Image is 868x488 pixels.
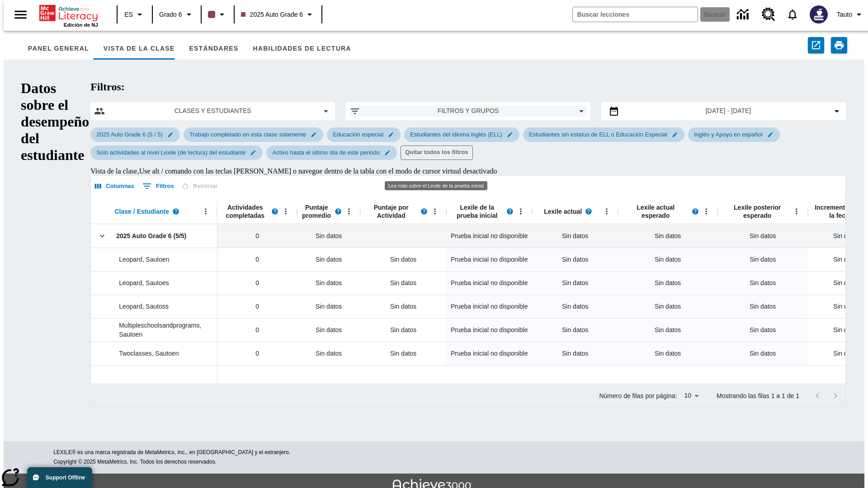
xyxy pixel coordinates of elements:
button: Seleccionar columnas [93,179,137,193]
span: Prueba inicial no disponible, Leopard, Sautoes [451,278,528,288]
button: Lea más sobre el Puntaje por actividad [417,205,431,218]
span: Prueba inicial no disponible, Leopard, Sautoen [451,255,528,264]
button: Abrir menú [699,205,713,218]
div: 0, Multipleschoolsandprograms, Sautoen [217,318,297,342]
span: 2025 Auto Grade 6 [241,10,303,19]
span: Grado 6 [159,10,182,19]
span: Sin datos [311,227,346,245]
span: Multipleschoolsandprograms, Sautoen [119,321,212,339]
span: [DATE] - [DATE] [706,106,751,116]
button: Clic aquí para contraer la fila de la clase [95,229,109,243]
button: Abrir menú [199,205,212,218]
button: Lea más sobre el Puntaje promedio [331,205,345,218]
div: Sin datos, Multipleschoolsandprograms, Sautoen [532,318,618,342]
button: Lea más sobre Actividades completadas [268,205,282,218]
span: Copyright © 2025 MetaMetrics, Inc. Todos los derechos reservados. [53,459,217,465]
button: Lea más sobre Clase / Estudiante [169,205,183,218]
span: Sin datos, Multipleschoolsandprograms, Sautoen [750,325,776,335]
div: Sin datos, Twoclasses, Sautoen [386,344,421,362]
button: Perfil/Configuración [833,6,868,23]
span: 0 [255,349,259,358]
div: Sin datos, Leopard, Sautoss [532,295,618,318]
div: Sin datos, Multipleschoolsandprograms, Sautoen [386,321,421,339]
button: Clase: 2025 Auto Grade 6, Selecciona una clase [237,6,319,23]
button: Imprimir [831,37,847,53]
button: Panel general [21,38,96,60]
div: 0, Twoclasses, Sautoen [217,342,297,365]
div: Sin datos, 2025 Auto Grade 6 (5/5) [297,224,360,248]
span: Sin datos, 2025 Auto Grade 6 (5/5) [655,231,681,241]
button: Abrir menú [790,205,803,218]
div: Vista de la clase , Use alt / comando con las teclas [PERSON_NAME] o navegue dentro de la tabla c... [90,167,846,175]
div: Sin datos, Leopard, Sautoen [386,250,421,268]
span: Sin datos, 2025 Auto Grade 6 (5/5) [833,231,859,241]
span: Lexile posterior esperado [722,203,793,220]
span: Sin datos [311,321,346,339]
span: Support Offline [46,474,85,481]
button: Estándares [182,38,245,60]
h1: Datos sobre el desempeño del estudiante [21,80,89,421]
span: Clases y estudiantes [112,106,313,116]
button: Support Offline [27,467,92,488]
div: 0, Leopard, Sautoen [217,248,297,271]
input: Buscar campo [573,7,698,22]
span: Sin datos, Leopard, Sautoes [750,278,776,288]
span: Clase / Estudiante [114,207,169,216]
span: Leopard, Sautoen [119,255,169,264]
span: Actividades completadas [222,203,268,220]
span: Sin datos, Leopard, Sautoen [833,255,859,264]
a: Centro de recursos, Se abrirá en una pestaña nueva. [756,2,781,27]
button: Mostrar filtros [140,179,176,193]
span: Edición de NJ [64,22,98,28]
div: Sin datos, Twoclasses, Sautoen [532,342,618,365]
div: Editar Seleccionado filtro de Estudiantes sin estatus de ELL o Educación Especial elemento de sub... [523,127,684,142]
div: Sin datos, Leopard, Sautoes [532,271,618,295]
span: 0 [255,302,259,311]
button: Grado: Grado 6, Elige un grado [156,6,198,23]
span: 2025 Auto Grade 6 (5 / 5) [91,131,168,138]
span: Sin datos, 2025 Auto Grade 6 (5/5) [750,231,776,241]
span: Sin datos, Multipleschoolsandprograms, Sautoen [833,325,859,335]
span: Estudiantes del idioma inglés (ELL) [405,131,508,138]
button: Lenguaje: ES, Selecciona un idioma [120,6,149,23]
span: Sin datos [562,278,588,288]
button: Escoja un nuevo avatar [804,3,833,26]
a: Centro de información [731,2,756,27]
div: Sin datos, Leopard, Sautoes [386,274,421,292]
span: Sin datos, Leopard, Sautoss [655,302,681,311]
button: Lea más sobre el Lexile de la prueba inicial [503,205,517,218]
span: Sin datos, Multipleschoolsandprograms, Sautoen [655,325,681,335]
span: Estudiantes sin estatus de ELL o Educación Especial [524,131,673,138]
span: 0 [255,278,259,288]
p: Mostrando las filas 1 a 1 de 1 [717,391,799,400]
button: Aplicar filtros opción del menú [349,106,587,117]
span: Prueba inicial no disponible, Multipleschoolsandprograms, Sautoen [451,325,528,335]
svg: Collapse Date Range Filter [831,106,842,117]
span: Puntaje promedio [302,203,331,220]
div: Sin datos, Leopard, Sautoen [532,248,618,271]
button: Lea más sobre el Lexile actual esperado [689,205,702,218]
div: Sin datos, Leopard, Sautoss [297,295,360,318]
svg: Clic aquí para contraer la fila de la clase [98,231,107,240]
a: Notificaciones [781,3,804,26]
button: Abrir menú [514,205,528,218]
div: Editar Seleccionado filtro de 2025 Auto Grade 6 (5 / 5) elemento de submenú [90,127,180,142]
span: Sin datos [311,250,346,269]
div: Editar Seleccionado filtro de Educación especial elemento de submenú [327,127,401,142]
span: 2025 Auto Grade 6 (5/5) [116,231,186,240]
span: Sin datos, Leopard, Sautoen [750,255,776,264]
div: 0, Leopard, Sautoes [217,271,297,295]
h2: Filtros: [90,81,846,93]
span: Sin datos, Leopard, Sautoes [833,278,859,288]
span: Sin datos, Leopard, Sautoss [833,302,859,311]
span: Leopard, Sautoes [119,278,169,287]
span: Trabajo completado en esta clase solamente [184,131,311,138]
span: Educación especial [327,131,389,138]
span: Prueba inicial no disponible, Twoclasses, Sautoen [451,349,528,358]
span: Tauto [837,10,852,19]
div: Portada [39,3,98,28]
span: Sin datos [562,349,588,358]
div: Lea más sobre el Lexile de la prueba inicial [385,181,487,190]
div: Editar Seleccionado filtro de Solo actividades al nivel Lexile (de lectura) del estudiante elemen... [90,145,263,160]
div: Sin datos, Leopard, Sautoss [386,297,421,315]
